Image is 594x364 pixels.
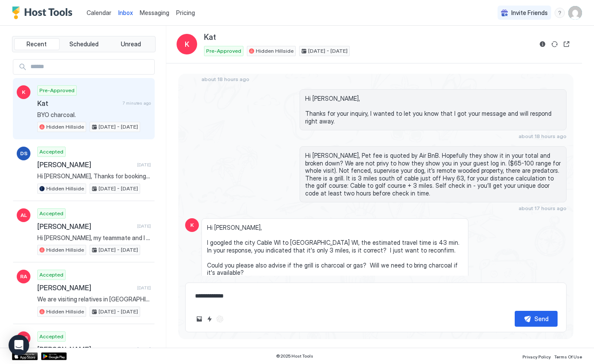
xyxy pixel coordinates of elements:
[14,38,60,50] button: Recent
[137,223,151,229] span: [DATE]
[137,162,151,168] span: [DATE]
[39,148,63,156] span: Accepted
[46,123,84,131] span: Hidden Hillside
[20,273,27,280] span: RA
[37,222,134,231] span: [PERSON_NAME]
[305,152,561,197] span: Hi [PERSON_NAME], Pet fee is quoted by Air BnB. Hopefully they show it in your total and broken d...
[201,76,249,82] span: about 18 hours ago
[20,334,28,342] span: MS
[69,40,99,48] span: Scheduled
[140,9,169,16] span: Messaging
[207,224,463,299] span: Hi [PERSON_NAME], I googled the city Cable WI to [GEOGRAPHIC_DATA] WI, the estimated travel time ...
[534,314,549,323] div: Send
[121,40,141,48] span: Unread
[515,311,558,327] button: Send
[27,60,154,74] input: Input Field
[22,88,25,96] span: K
[308,47,348,55] span: [DATE] - [DATE]
[12,36,156,52] div: tab-group
[511,9,548,17] span: Invite Friends
[549,39,560,49] button: Sync reservation
[568,6,582,20] div: User profile
[37,345,134,354] span: [PERSON_NAME]
[555,8,565,18] div: menu
[37,295,151,303] span: We are visiting relatives in [GEOGRAPHIC_DATA]. We might have 2 more relatives join us but don’t ...
[99,185,138,193] span: [DATE] - [DATE]
[137,346,151,352] span: [DATE]
[27,40,47,48] span: Recent
[87,9,111,16] span: Calendar
[522,354,551,359] span: Privacy Policy
[12,6,76,19] a: Host Tools Logo
[37,111,151,119] span: BYO charcoal.
[118,9,133,16] span: Inbox
[21,211,27,219] span: AL
[39,271,63,279] span: Accepted
[39,333,63,340] span: Accepted
[256,47,294,55] span: Hidden Hillside
[185,39,189,49] span: K
[20,150,27,157] span: DS
[561,39,572,49] button: Open reservation
[276,353,313,359] span: © 2025 Host Tools
[204,314,215,324] button: Quick reply
[39,87,75,94] span: Pre-Approved
[140,8,169,17] a: Messaging
[176,9,195,17] span: Pricing
[190,221,194,229] span: K
[41,352,67,360] a: Google Play Store
[554,352,582,361] a: Terms Of Use
[123,100,151,106] span: 7 minutes ago
[46,308,84,316] span: Hidden Hillside
[37,99,119,108] span: Kat
[99,246,138,254] span: [DATE] - [DATE]
[108,38,153,50] button: Unread
[87,8,111,17] a: Calendar
[61,38,107,50] button: Scheduled
[37,172,151,180] span: Hi [PERSON_NAME], Thanks for booking our place. I'll send you more details including check-in ins...
[46,246,84,254] span: Hidden Hillside
[99,123,138,131] span: [DATE] - [DATE]
[118,8,133,17] a: Inbox
[39,210,63,217] span: Accepted
[554,354,582,359] span: Terms Of Use
[206,47,241,55] span: Pre-Approved
[194,314,204,324] button: Upload image
[522,352,551,361] a: Privacy Policy
[46,185,84,193] span: Hidden Hillside
[519,133,567,139] span: about 18 hours ago
[37,283,134,292] span: [PERSON_NAME]
[519,205,567,211] span: about 17 hours ago
[37,160,134,169] span: [PERSON_NAME]
[99,308,138,316] span: [DATE] - [DATE]
[305,95,561,125] span: Hi [PERSON_NAME], Thanks for your inquiry, I wanted to let you know that I got your message and w...
[9,335,29,355] div: Open Intercom Messenger
[137,285,151,291] span: [DATE]
[204,33,216,42] span: Kat
[12,352,38,360] a: App Store
[37,234,151,242] span: Hi [PERSON_NAME], my teammate and I are coming to town for the Chequamegon bike race. Looking for...
[537,39,548,49] button: Reservation information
